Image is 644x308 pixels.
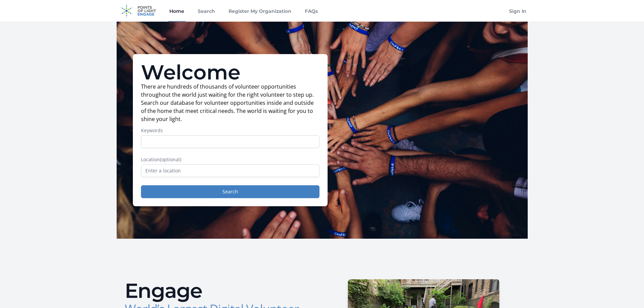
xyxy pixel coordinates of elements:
[141,127,319,134] label: Keywords
[141,185,319,198] button: Search
[141,164,319,177] input: Enter a location
[125,281,317,301] h2: Engage
[141,62,319,82] h1: Welcome
[141,156,319,163] label: Location
[141,82,319,123] p: There are hundreds of thousands of volunteer opportunities throughout the world just waiting for ...
[160,156,181,163] span: (optional)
